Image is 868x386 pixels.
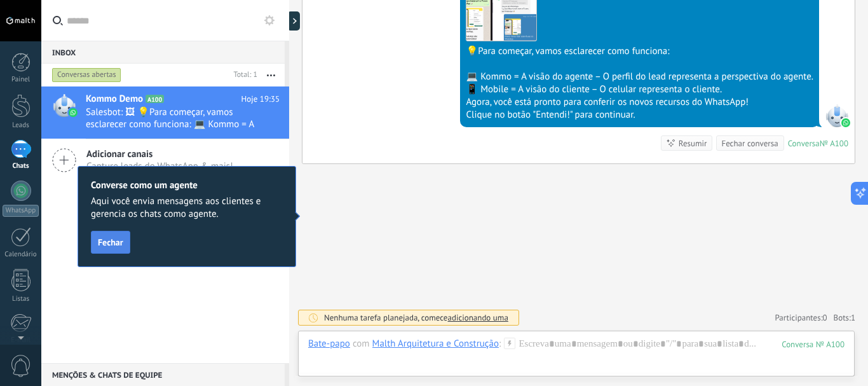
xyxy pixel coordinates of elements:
span: A100 [146,95,164,103]
span: Hoje 19:35 [241,93,280,106]
img: waba.svg [69,108,78,117]
span: Kommo Demo [86,93,143,106]
div: Total: 1 [229,69,257,81]
div: Listas [3,295,39,303]
span: : [499,338,501,350]
h2: Converse como um agente [91,179,283,191]
div: Malth Arquitetura e Construção [372,338,499,349]
div: Menções & Chats de equipe [41,363,285,386]
span: Aqui você envia mensagens aos clientes e gerencia os chats como agente. [91,195,283,221]
span: adicionando uma [447,312,508,323]
span: Salesbot: 🖼 💡Para começar, vamos esclarecer como funciona: 💻 Kommo = A visão do agente – O perfil... [86,106,255,130]
div: Inbox [41,41,285,64]
div: Chats [3,162,39,170]
a: Kommo Demo A100 Hoje 19:35 Salesbot: 🖼 💡Para começar, vamos esclarecer como funciona: 💻 Kommo = A... [41,86,289,139]
div: Fechar conversa [721,137,778,149]
div: Painel [3,76,39,84]
div: 💡Para começar, vamos esclarecer como funciona: [466,45,813,58]
button: Fechar [91,231,130,254]
span: Fechar [98,238,123,247]
div: Clique no botão "Entendi!" para continuar. [466,109,813,121]
span: 0 [823,312,827,323]
img: waba.svg [841,118,850,127]
div: Resumir [679,137,707,149]
a: Participantes:0 [775,312,827,323]
span: com [353,338,370,350]
div: № A100 [820,138,848,149]
div: Agora, você está pronto para conferir os novos recursos do WhatsApp! [466,96,813,109]
div: Mostrar [287,11,300,31]
button: Mais [257,64,285,86]
span: 1 [851,312,855,323]
div: WhatsApp [3,205,39,217]
div: Conversa [788,138,820,149]
div: 💻 Kommo = A visão do agente – O perfil do lead representa a perspectiva do agente. [466,71,813,83]
div: Conversas abertas [52,67,121,83]
span: Adicionar canais [86,148,233,160]
div: 100 [782,339,844,350]
span: Bots: [834,312,855,323]
span: SalesBot [825,104,848,127]
div: Calendário [3,251,39,259]
span: Capture leads do WhatsApp & mais! [86,160,233,172]
div: 📱 Mobile = A visão do cliente – O celular representa o cliente. [466,83,813,96]
div: Nenhuma tarefa planejada, comece [324,312,508,323]
div: Leads [3,121,39,130]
